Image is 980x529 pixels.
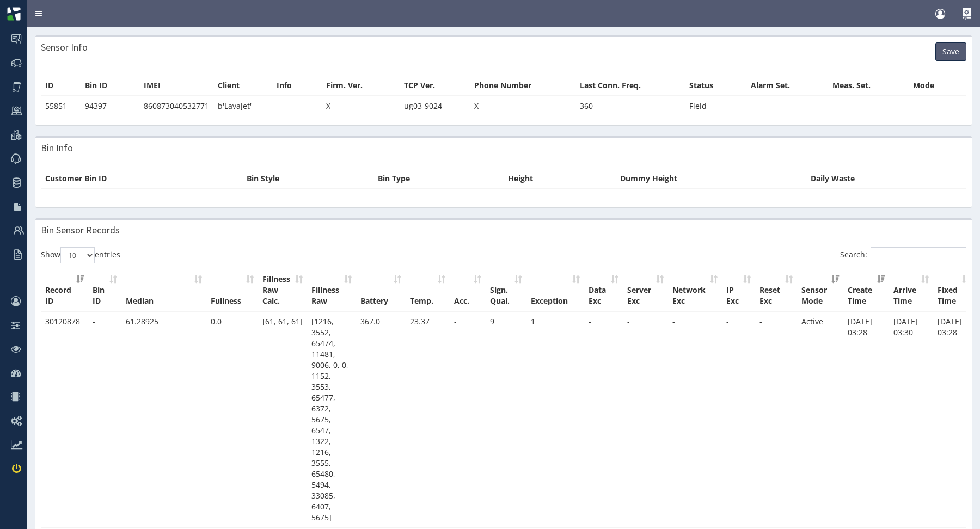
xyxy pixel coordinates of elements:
th: Mode [909,76,966,96]
th: IP Exc: activate to sort column ascending [722,269,755,311]
th: Bin Type [373,169,504,189]
th: Sensor Mode: activate to sort column ascending [797,269,843,311]
th: Data Exc: activate to sort column ascending [584,269,623,311]
th: Bin ID: activate to sort column ascending [88,269,121,311]
th: Temp.: activate to sort column ascending [406,269,450,311]
td: - [450,312,486,528]
td: - [88,312,121,528]
td: X [322,96,400,116]
th: Fixed Time: activate to sort column ascending [933,269,974,311]
select: Showentries [60,247,95,263]
th: ID [41,76,81,96]
th: Battery: activate to sort column ascending [356,269,406,311]
td: [DATE] 03:30 [889,312,933,528]
td: [61, 61, 61] [258,312,307,528]
label: Search: [840,247,966,263]
td: - [722,312,755,528]
th: Server Exc: activate to sort column ascending [623,269,668,311]
th: Fillness Raw Calc.: activate to sort column ascending [258,269,307,311]
th: Phone Number [470,76,575,96]
h3: Bin Sensor Records [41,225,120,235]
th: TCP Ver. [400,76,470,96]
th: Arrive Time: activate to sort column ascending [889,269,933,311]
td: 860873040532771 [139,96,213,116]
th: Customer Bin ID [41,169,242,189]
td: - [623,312,668,528]
td: [DATE] 03:28 [843,312,889,528]
th: Exception: activate to sort column ascending [526,269,584,311]
th: Network Exc: activate to sort column ascending [668,269,722,311]
th: Bin Style [242,169,373,189]
td: - [668,312,722,528]
th: Fillness Raw: activate to sort column ascending [307,269,356,311]
div: How Do I Use It? [962,8,972,18]
td: 61.28925 [121,312,206,528]
th: Daily Waste [806,169,966,189]
th: Status [685,76,746,96]
th: Meas. Set. [828,76,909,96]
th: IMEI [139,76,213,96]
th: Height [504,169,616,189]
td: [DATE] 03:28 [933,312,974,528]
td: 94397 [81,96,139,116]
input: Search: [871,247,966,263]
td: 1 [526,312,584,528]
td: X [470,96,575,116]
th: Acc.: activate to sort column ascending [450,269,486,311]
button: Save [935,42,966,61]
th: Dummy Height [616,169,806,189]
td: 360 [575,96,685,116]
td: ug03-9024 [400,96,470,116]
td: Field [685,96,746,116]
th: Reset Exc: activate to sort column ascending [755,269,797,311]
th: Record ID: activate to sort column ascending [41,269,88,311]
th: Firm. Ver. [322,76,400,96]
th: Client [213,76,272,96]
th: Fullness: activate to sort column ascending [206,269,258,311]
label: Show entries [41,247,120,263]
h3: Bin Info [41,143,73,153]
th: Median: activate to sort column ascending [121,269,206,311]
th: Sign. Qual.: activate to sort column ascending [486,269,526,311]
td: 367.0 [356,312,406,528]
td: 30120878 [41,312,88,528]
td: 55851 [41,96,81,116]
th: Alarm Set. [746,76,828,96]
td: 9 [486,312,526,528]
h3: Sensor Info [41,42,88,52]
td: 23.37 [406,312,450,528]
th: Bin ID [81,76,139,96]
img: evreka_logo_1_HoezNYK_wy30KrO.png [7,7,21,21]
th: Last Conn. Freq. [575,76,685,96]
td: [1216, 3552, 65474, 11481, 9006, 0, 0, 1152, 3553, 65477, 6372, 5675, 6547, 1322, 1216, 3555, 654... [307,312,356,528]
th: Info [272,76,322,96]
td: Active [797,312,843,528]
th: Create Time: activate to sort column ascending [843,269,889,311]
td: - [584,312,623,528]
td: 0.0 [206,312,258,528]
td: b'Lavajet' [213,96,272,116]
td: - [755,312,797,528]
